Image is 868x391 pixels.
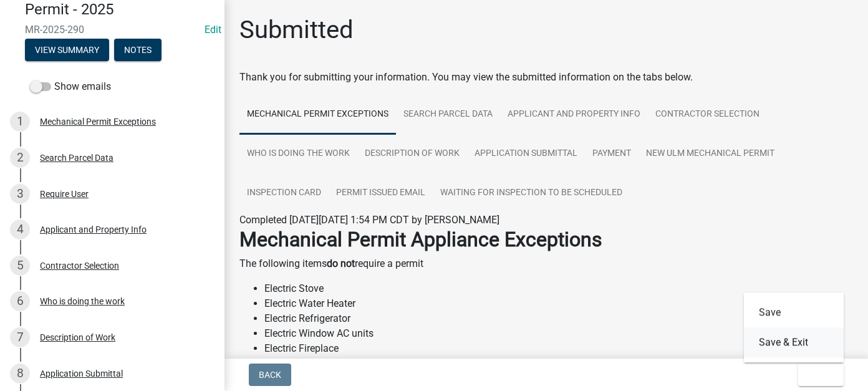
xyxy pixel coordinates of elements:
[10,364,30,384] div: 8
[10,291,30,311] div: 6
[249,364,291,386] button: Back
[239,214,499,226] span: Completed [DATE][DATE] 1:54 PM CDT by [PERSON_NAME]
[744,297,844,327] button: Save
[40,297,125,306] div: Who is doing the work
[239,15,354,45] h1: Submitted
[411,228,602,251] strong: Appliance Exceptions
[264,296,853,311] li: Electric Water Heater
[205,24,221,36] a: Edit
[396,95,500,135] a: Search Parcel Data
[40,369,123,378] div: Application Submittal
[239,134,357,174] a: Who is doing the work
[10,327,30,347] div: 7
[585,134,639,174] a: Payment
[467,134,585,174] a: Application Submittal
[25,24,200,36] span: MR-2025-290
[10,112,30,132] div: 1
[239,95,396,135] a: Mechanical Permit Exceptions
[40,261,119,270] div: Contractor Selection
[40,225,147,234] div: Applicant and Property Info
[114,46,162,56] wm-modal-confirm: Notes
[10,184,30,204] div: 3
[259,370,281,380] span: Back
[40,190,89,198] div: Require User
[264,326,853,341] li: Electric Window AC units
[433,173,630,213] a: Waiting for Inspection to be scheduled
[25,46,109,56] wm-modal-confirm: Summary
[639,134,782,174] a: New Ulm Mechanical Permit
[205,24,221,36] wm-modal-confirm: Edit Application Number
[500,95,648,135] a: Applicant and Property Info
[808,370,826,380] span: Exit
[239,228,406,251] strong: Mechanical Permit
[25,39,109,61] button: View Summary
[40,153,113,162] div: Search Parcel Data
[30,79,111,94] label: Show emails
[40,333,115,342] div: Description of Work
[10,220,30,239] div: 4
[239,256,853,271] p: The following items require a permit
[357,134,467,174] a: Description of Work
[10,148,30,168] div: 2
[744,292,844,362] div: Exit
[264,311,853,326] li: Electric Refrigerator
[239,173,329,213] a: Inspection Card
[744,327,844,357] button: Save & Exit
[114,39,162,61] button: Notes
[10,256,30,276] div: 5
[40,117,156,126] div: Mechanical Permit Exceptions
[264,341,853,356] li: Electric Fireplace
[264,281,853,296] li: Electric Stove
[648,95,767,135] a: Contractor Selection
[327,258,355,269] strong: do not
[798,364,844,386] button: Exit
[329,173,433,213] a: Permit Issued Email
[239,70,853,85] div: Thank you for submitting your information. You may view the submitted information on the tabs below.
